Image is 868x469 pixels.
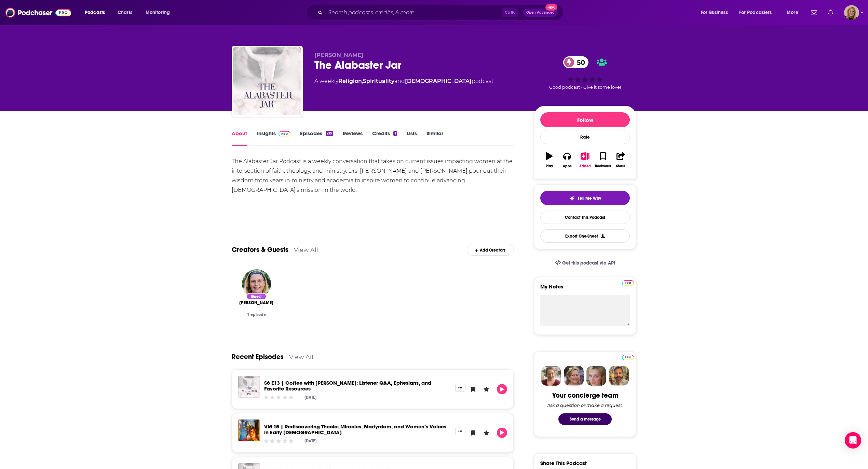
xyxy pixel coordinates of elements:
button: Follow [540,112,630,127]
a: Pro website [622,354,634,360]
button: open menu [735,7,782,18]
div: Added [579,164,591,168]
div: Open Intercom Messenger [845,432,861,449]
div: Play [546,164,553,168]
button: Leave a Rating [481,384,491,394]
span: and [394,78,405,84]
span: Podcasts [85,8,105,17]
img: Podchaser Pro [622,355,634,360]
a: Religion [338,78,362,84]
button: Share [612,148,630,172]
img: Podchaser Pro [622,280,634,286]
div: 50Good podcast? Give it some love! [534,52,636,94]
h3: Share This Podcast [540,460,587,466]
span: Logged in as avansolkema [844,5,859,20]
a: 50 [563,56,588,68]
button: Added [576,148,594,172]
span: New [545,4,558,11]
img: Jules Profile [586,366,606,386]
span: Open Advanced [526,11,555,14]
button: Play [497,428,507,438]
button: open menu [141,7,179,18]
div: 1 [393,131,397,136]
img: Beth Allison Barr [242,269,271,298]
a: Credits1 [372,130,397,146]
img: Barbara Profile [564,366,584,386]
div: Bookmark [595,164,611,168]
button: Show More Button [455,384,465,392]
button: Send a message [558,413,612,425]
a: Charts [113,7,136,18]
div: 1 episode [237,312,275,317]
a: About [232,130,247,146]
span: [PERSON_NAME] [314,52,363,58]
img: Sydney Profile [541,366,561,386]
button: open menu [696,7,736,18]
a: Creators & Guests [232,245,288,254]
button: open menu [782,7,807,18]
span: For Podcasters [739,8,772,17]
div: Ask a question or make a request. [547,402,623,408]
img: S6 E13 | Coffee with Cohick: Listener Q&A, Ephesians, and Favorite Resources [238,376,260,398]
span: For Business [701,8,728,17]
span: Ctrl K [502,8,518,17]
a: View All [289,353,313,360]
input: Search podcasts, credits, & more... [325,7,502,18]
a: Reviews [343,130,363,146]
a: Show notifications dropdown [808,7,820,18]
div: Community Rating: 0 out of 5 [263,438,294,443]
div: The Alabaster Jar Podcast is a weekly conversation that takes on current issues impacting women a... [232,157,514,195]
span: [PERSON_NAME] [239,300,273,305]
span: More [787,8,798,17]
a: [DEMOGRAPHIC_DATA] [405,78,472,84]
a: Pro website [622,279,634,286]
span: Tell Me Why [578,196,601,201]
span: 50 [570,56,588,68]
label: My Notes [540,283,630,295]
img: Podchaser - Follow, Share and Rate Podcasts [5,6,71,19]
div: Community Rating: 0 out of 5 [263,395,294,400]
span: Good podcast? Give it some love! [549,85,621,90]
a: Show notifications dropdown [825,7,836,18]
a: Similar [426,130,443,146]
div: Search podcasts, credits, & more... [313,5,570,20]
span: Get this podcast via API [562,260,615,266]
button: Show profile menu [844,5,859,20]
a: VM 15 | Rediscovering Thecla: Miracles, Martyrdom, and Women’s Voices in Early Christianity [264,423,446,436]
div: 219 [326,131,333,136]
span: , [362,78,363,84]
div: Guest [246,293,267,300]
div: [DATE] [304,395,316,400]
span: Monitoring [146,8,170,17]
button: tell me why sparkleTell Me Why [540,191,630,205]
div: Add Creators [467,244,514,256]
a: Episodes219 [300,130,333,146]
div: Your concierge team [552,391,618,400]
img: The Alabaster Jar [233,47,301,115]
a: S6 E13 | Coffee with Cohick: Listener Q&A, Ephesians, and Favorite Resources [264,380,431,392]
div: A weekly podcast [314,77,493,85]
button: Open AdvancedNew [523,9,558,17]
div: Rate [540,130,630,144]
div: Apps [563,164,572,168]
img: User Profile [844,5,859,20]
img: Podchaser Pro [279,131,290,137]
a: InsightsPodchaser Pro [257,130,290,146]
a: View All [294,246,318,253]
span: Charts [118,8,132,17]
button: Leave a Rating [481,428,491,438]
img: tell me why sparkle [569,196,575,201]
button: Play [540,148,558,172]
div: Share [616,164,625,168]
a: Get this podcast via API [550,255,621,271]
img: Jon Profile [609,366,629,386]
a: Beth Allison Barr [239,300,273,305]
div: [DATE] [304,439,316,443]
img: VM 15 | Rediscovering Thecla: Miracles, Martyrdom, and Women’s Voices in Early Christianity [238,420,260,441]
button: Bookmark Episode [468,428,478,438]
